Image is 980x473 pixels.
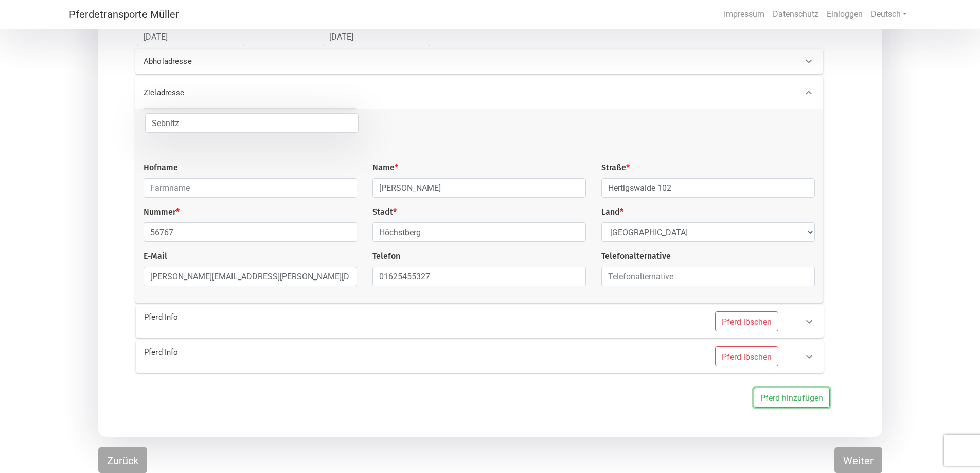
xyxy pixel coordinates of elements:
font: Weiter [843,454,874,467]
font: Pferd hinzufügen [760,393,823,402]
a: Deutsch [867,4,911,25]
button: Pferd löschen [715,346,778,366]
font: Abholadresse [144,57,192,66]
button: Pferd löschen [715,311,778,331]
font: Einloggen [827,9,863,19]
font: Pferd Info [144,347,178,357]
font: Zurück [107,454,138,467]
a: Impressum [720,4,769,25]
input: Farmname [144,178,357,198]
div: Zieladresse [135,109,823,303]
font: Straße [601,163,626,172]
input: Ort mit Google Maps suchen [145,113,359,133]
input: Datum auswählen [323,27,430,46]
font: Deutsch [871,9,901,19]
font: Datenschutz [773,9,818,19]
input: E-Mail [144,267,357,286]
font: Pferd löschen [722,317,772,326]
font: Zieladresse [144,88,185,97]
input: Telefon [372,267,586,286]
font: Telefonalternative [601,251,671,261]
a: Einloggen [823,4,867,25]
font: Hofname [144,163,178,172]
font: Pferd löschen [722,352,772,361]
a: Datenschutz [769,4,823,25]
font: Name [372,163,395,172]
input: Straße [601,178,815,198]
font: Pferdetransporte Müller [69,8,179,21]
button: Pferd hinzufügen [754,388,830,408]
div: Abholadresse [135,49,823,74]
font: Pferd Info [144,312,178,322]
div: Pferd InfoPferd löschen [136,340,824,373]
font: Telefon [372,251,400,261]
font: Nummer [144,207,176,217]
font: Land [601,207,620,217]
input: Telefonalternative [601,267,815,286]
input: Stadt [372,222,586,242]
font: Stadt [372,207,393,217]
div: Pferd InfoPferd löschen [136,305,824,338]
font: E-Mail [144,251,167,261]
div: Zieladresse [135,76,823,109]
input: Name [372,178,586,198]
input: Standort [144,222,357,242]
a: Pferdetransporte Müller [69,4,179,25]
font: Impressum [724,9,764,19]
input: Datum auswählen [137,27,244,46]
